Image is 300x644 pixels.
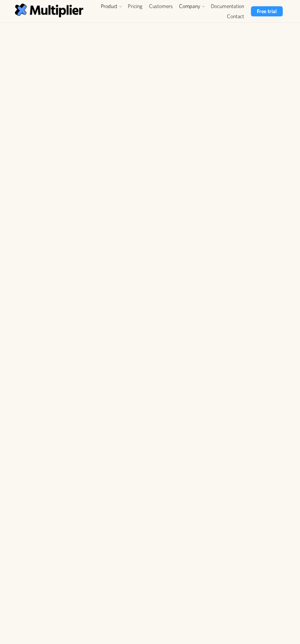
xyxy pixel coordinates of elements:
a: Pricing [125,1,146,11]
div: Company [179,3,200,10]
a: Documentation [208,1,247,11]
div: Company [176,1,208,11]
a: Customers [146,1,176,11]
a: Contact [224,11,247,21]
a: Free trial [251,6,283,16]
div: Product [101,3,118,10]
div: Product [98,1,125,11]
